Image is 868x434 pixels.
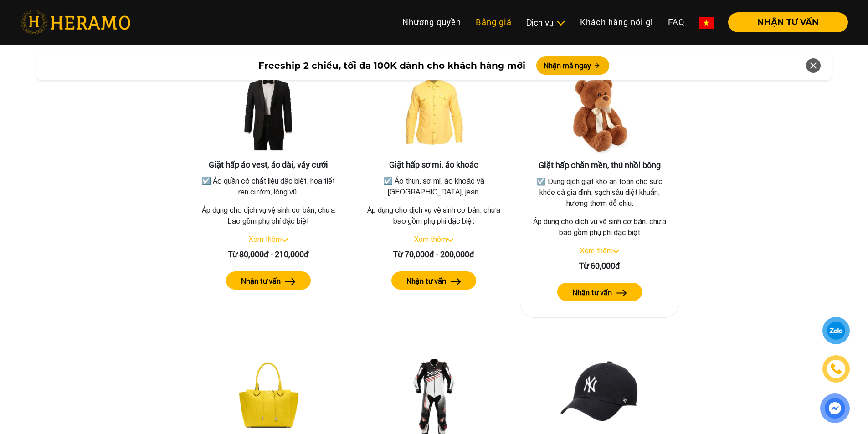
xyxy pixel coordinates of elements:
[573,12,661,32] a: Khách hàng nói gì
[226,271,311,290] button: Nhận tư vấn
[536,56,609,75] button: Nhận mã ngay
[529,176,670,209] p: ☑️ Dung dịch giặt khô an toàn cho sức khỏe cả gia đình, sạch sâu diệt khuẩn, hương thơm dễ chịu.
[824,357,848,381] a: phone-icon
[241,276,281,286] label: Nhận tư vấn
[364,175,505,197] p: ☑️ Áo thun, sơ mi, áo khoác và [GEOGRAPHIC_DATA], jean.
[362,271,507,290] a: Nhận tư vấn arrow
[196,204,341,226] p: Áp dụng cho dịch vụ vệ sinh cơ bản, chưa bao gồm phụ phí đặc biệt
[613,250,619,253] img: arrow_down.svg
[699,17,714,29] img: vn-flag.png
[395,12,468,32] a: Nhượng quyền
[20,10,130,34] img: heramo-logo.png
[661,12,692,32] a: FAQ
[528,216,672,238] p: Áp dụng cho dịch vụ vệ sinh cơ bản, chưa bao gồm phụ phí đặc biệt
[196,248,341,260] div: Từ 80,000đ - 210,000đ
[362,204,507,226] p: Áp dụng cho dịch vụ vệ sinh cơ bản, chưa bao gồm phụ phí đặc biệt
[528,260,672,272] div: Từ 60,000đ
[572,287,612,298] label: Nhận tư vấn
[526,16,565,29] div: Dịch vụ
[362,248,507,260] div: Từ 70,000đ - 200,000đ
[554,69,645,160] img: Giặt hấp chăn mền, thú nhồi bông
[285,278,296,285] img: arrow
[451,278,461,285] img: arrow
[557,283,642,301] button: Nhận tư vấn
[391,271,476,290] button: Nhận tư vấn
[721,18,848,26] a: NHẬN TƯ VẤN
[282,238,288,242] img: arrow_down.svg
[196,160,341,170] h3: Giặt hấp áo vest, áo dài, váy cưới
[362,160,507,170] h3: Giặt hấp sơ mi, áo khoác
[258,59,525,72] span: Freeship 2 chiều, tối đa 100K dành cho khách hàng mới
[196,271,341,290] a: Nhận tư vấn arrow
[249,235,282,243] a: Xem thêm
[388,69,479,160] img: Giặt hấp sơ mi, áo khoác
[728,12,848,32] button: NHẬN TƯ VẤN
[528,160,672,170] h3: Giặt hấp chăn mền, thú nhồi bông
[198,175,339,197] p: ☑️ Áo quần có chất liệu đặc biệt, họa tiết ren cườm, lông vũ.
[406,276,446,286] label: Nhận tư vấn
[447,238,453,242] img: arrow_down.svg
[414,235,447,243] a: Xem thêm
[616,290,627,296] img: arrow
[223,69,314,160] img: Giặt hấp áo vest, áo dài, váy cưới
[528,283,672,301] a: Nhận tư vấn arrow
[556,19,565,28] img: subToggleIcon
[468,12,519,32] a: Bảng giá
[831,364,841,374] img: phone-icon
[580,246,613,255] a: Xem thêm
